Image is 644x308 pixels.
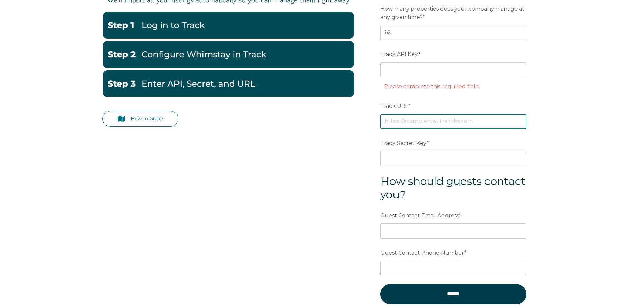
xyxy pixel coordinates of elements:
label: Please complete this required field. [384,83,480,90]
span: Guest Contact Email Address [380,210,459,221]
span: Track Secret Key [380,138,427,148]
img: Track 2-1 [102,41,354,68]
span: How should guests contact you? [380,174,526,201]
img: track 3 [102,70,354,97]
a: How to Guide [102,111,179,127]
span: Track URL [380,101,408,111]
span: Track API Key [380,49,418,60]
span: How many properties does your company manage at any given time? [380,4,524,22]
input: https://examplehost.trackhs.com [380,114,526,129]
img: Track 1 [102,12,354,39]
span: Guest Contact Phone Number [380,247,464,258]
